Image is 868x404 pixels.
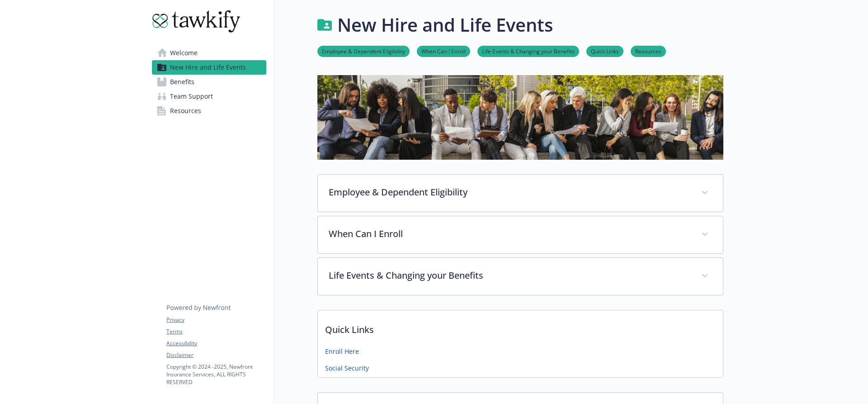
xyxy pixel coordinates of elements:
a: Benefits [152,75,266,89]
img: new hire page banner [317,75,723,160]
a: Disclaimer [166,351,266,359]
a: When Can I Enroll [417,47,470,55]
div: Life Events & Changing your Benefits [318,258,723,295]
a: Accessibility [166,339,266,347]
a: Resources [631,47,666,55]
a: Privacy [166,316,266,324]
p: When Can I Enroll [329,227,690,241]
p: Quick Links [318,310,723,344]
p: Employee & Dependent Eligibility [329,185,690,199]
a: Terms [166,328,266,336]
h1: New Hire and Life Events [337,11,553,38]
span: Resources [170,104,201,118]
a: Welcome [152,46,266,60]
span: Benefits [170,75,194,89]
a: Team Support [152,89,266,104]
p: Life Events & Changing your Benefits [329,269,690,282]
a: Social Security [325,363,369,373]
div: Employee & Dependent Eligibility [318,175,723,212]
a: Life Events & Changing your Benefits [477,47,579,55]
a: Enroll Here [325,347,359,356]
span: New Hire and Life Events [170,60,246,75]
a: Employee & Dependent Eligibility [317,47,410,55]
div: When Can I Enroll [318,216,723,253]
span: Team Support [170,89,213,104]
span: Welcome [170,46,198,60]
a: New Hire and Life Events [152,60,266,75]
a: Resources [152,104,266,118]
p: Copyright © 2024 - 2025 , Newfront Insurance Services, ALL RIGHTS RESERVED [166,363,266,386]
a: Quick Links [586,47,623,55]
